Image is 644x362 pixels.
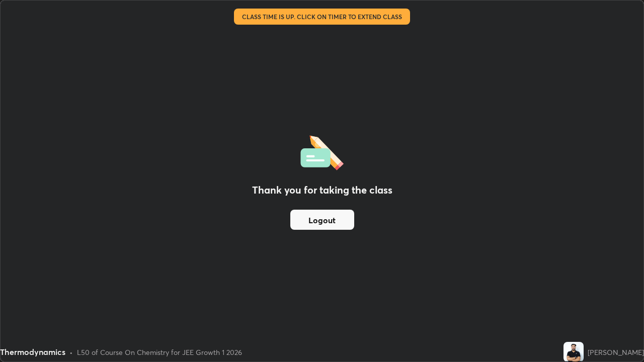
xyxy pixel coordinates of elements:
[563,342,584,362] img: 6ceccd1d69684b2a9b2e6d3e9d241e6d.jpg
[252,183,392,198] h2: Thank you for taking the class
[588,347,644,357] div: [PERSON_NAME]
[300,132,344,170] img: offlineFeedback.1438e8b3.svg
[290,210,354,230] button: Logout
[77,347,242,357] div: L50 of Course On Chemistry for JEE Growth 1 2026
[69,347,73,357] div: •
